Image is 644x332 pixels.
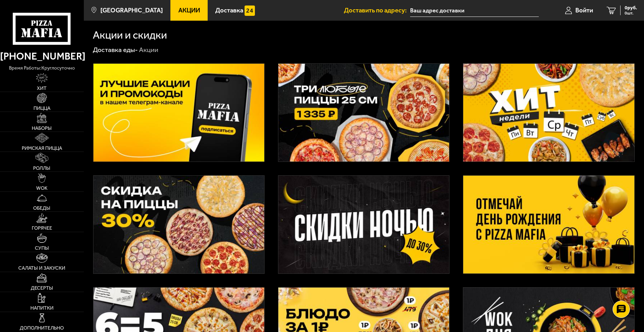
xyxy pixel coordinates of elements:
span: Роллы [33,166,50,170]
span: Наборы [32,126,52,131]
img: 15daf4d41897b9f0e9f617042186c801.svg [245,6,255,15]
span: Войти [575,7,593,14]
span: Доставить по адресу: [344,7,410,14]
span: 0 руб. [625,6,637,10]
span: Десерты [31,286,53,290]
span: Дополнительно [20,325,64,330]
span: Пицца [33,106,50,111]
span: Доставка [215,7,243,14]
span: Салаты и закуски [18,266,65,270]
span: Супы [35,246,49,250]
span: Акции [178,7,200,14]
span: Горячее [32,226,52,230]
span: WOK [36,186,48,190]
span: Римская пицца [22,146,62,151]
span: Обеды [33,206,50,210]
h1: Акции и скидки [93,30,167,40]
span: Хит [37,86,47,91]
input: Ваш адрес доставки [410,4,539,17]
span: 0 шт. [625,11,637,15]
span: Напитки [30,305,53,310]
a: Доставка еды- [93,46,138,54]
span: [GEOGRAPHIC_DATA] [100,7,163,14]
div: Акции [139,45,158,54]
